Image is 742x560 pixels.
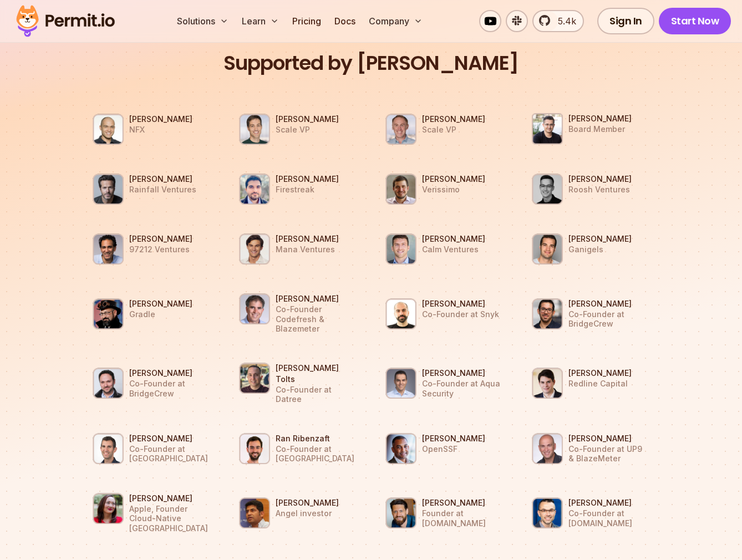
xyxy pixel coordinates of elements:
h3: [PERSON_NAME] [276,233,339,245]
a: Docs [330,10,360,32]
p: Co-Founder Codefresh & Blazemeter [276,304,364,334]
h3: [PERSON_NAME] [129,233,192,245]
h3: [PERSON_NAME] [568,298,649,309]
p: Angel investor [276,508,339,518]
p: 97212 Ventures [129,245,192,254]
h3: [PERSON_NAME] [129,368,210,379]
p: Redline Capital [568,379,632,389]
img: Barak Schoster Co-Founder at BridgeCrew [532,298,563,329]
img: Permit logo [11,2,120,40]
p: NFX [129,125,192,135]
p: Roosh Ventures [568,185,632,195]
img: Benno Jering Redline Capital [532,368,563,399]
p: Mana Ventures [276,245,339,254]
img: Alex Oppenheimer Verissimo [385,174,416,205]
a: Pricing [288,10,326,32]
p: Board Member [568,124,632,134]
h3: [PERSON_NAME] [129,298,192,309]
p: Co-Founder at BridgeCrew [568,309,649,329]
img: Prasanna Srikhanta Angel investor [239,497,270,528]
h3: [PERSON_NAME] Tolts [276,363,357,385]
h3: [PERSON_NAME] [129,493,210,504]
p: Co-Founder at [DOMAIN_NAME] [568,508,649,528]
a: Sign In [597,8,654,34]
h3: [PERSON_NAME] [568,174,632,185]
img: Ariel Tseitlin Scale VP [385,114,416,145]
img: Ron Rofe Rainfall Ventures [93,174,124,205]
img: Amir Rustamzadeh Firestreak [239,174,270,205]
h3: [PERSON_NAME] [422,433,485,444]
img: Gigi Levy Weiss NFX [93,114,124,145]
button: Learn [237,10,283,32]
p: Co-Founder at [GEOGRAPHIC_DATA] [129,444,210,464]
img: Alon Girmonsky Co-Founder at UP9 & BlazeMeter [532,433,563,464]
img: Danny Grander Co-Founder at Snyk [385,298,416,329]
p: Co-Founder at UP9 & BlazeMeter [568,444,649,464]
img: Ivan Taranenko Roosh Ventures [532,174,563,205]
img: Randall Kent Co-Founder at Cypress.io [532,497,563,528]
h3: [PERSON_NAME] [422,368,503,379]
h3: [PERSON_NAME] [276,293,364,304]
p: Co-Founder at BridgeCrew [129,379,210,398]
img: Paul Grossinger Ganigels [532,233,563,264]
h3: [PERSON_NAME] [422,497,503,508]
img: Amir Jerbi Co-Founder at Aqua Security [385,368,416,399]
h3: [PERSON_NAME] [276,497,339,508]
p: Co-Founder at Aqua Security [422,379,503,398]
h3: Ran Ribenzaft [276,433,357,444]
img: Eric Anderson Scale VP [239,114,270,145]
h3: [PERSON_NAME] [276,174,339,185]
img: Morgan Schwanke Mana Ventures [239,233,270,264]
img: Dan Benger Co-Founder Codefresh & Blazemeter [239,293,270,324]
h3: [PERSON_NAME] [276,114,339,125]
button: Company [364,10,427,32]
h2: Supported by [PERSON_NAME] [76,50,666,77]
button: Solutions [172,10,233,32]
h3: [PERSON_NAME] [129,433,210,444]
img: Baruch Sadogursky Gradle [93,298,124,329]
img: Ran Ribenzaft Co-Founder at Epsagon [239,433,270,464]
h3: [PERSON_NAME] [422,298,499,309]
img: Omkhar Arasaratnam OpenSSF [385,433,416,464]
h3: [PERSON_NAME] [422,233,485,245]
img: Nitzan Shapira Co-Founder at Epsagon [93,433,124,464]
img: Shimon Tolts Co-Founder at Datree [239,363,270,394]
p: Scale VP [422,125,485,135]
p: Co-Founder at [GEOGRAPHIC_DATA] [276,444,357,464]
p: Founder at [DOMAIN_NAME] [422,508,503,528]
h3: [PERSON_NAME] [422,174,485,185]
h3: [PERSON_NAME] [129,174,196,185]
h3: [PERSON_NAME] [568,233,632,245]
span: 5.4k [551,14,576,28]
img: Cheryl Hung Apple, Founder Cloud-Native London [93,493,124,524]
h3: [PERSON_NAME] [422,114,485,125]
p: Scale VP [276,125,339,135]
p: Co-Founder at Datree [276,385,357,404]
p: Apple, Founder Cloud-Native [GEOGRAPHIC_DATA] [129,504,210,533]
h3: [PERSON_NAME] [568,433,649,444]
img: Ben Dowling Founder at IPinfo.io [385,497,416,528]
p: OpenSSF [422,444,485,454]
img: Eyal Bino 97212 Ventures [93,233,124,264]
img: Guy Eisenkot Co-Founder at BridgeCrew [93,368,124,399]
h3: [PERSON_NAME] [568,113,632,124]
p: Rainfall Ventures [129,185,196,195]
h3: [PERSON_NAME] [568,497,649,508]
p: Co-Founder at Snyk [422,309,499,319]
h3: [PERSON_NAME] [568,368,632,379]
img: Asaf Cohen Board Member [532,113,563,145]
img: Zach Ginsburg Calm Ventures [385,233,416,264]
h3: [PERSON_NAME] [129,114,192,125]
p: Firestreak [276,185,339,195]
p: Ganigels [568,245,632,254]
p: Gradle [129,309,192,319]
a: 5.4k [532,10,584,32]
p: Calm Ventures [422,245,485,254]
p: Verissimo [422,185,485,195]
a: Start Now [659,8,731,34]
